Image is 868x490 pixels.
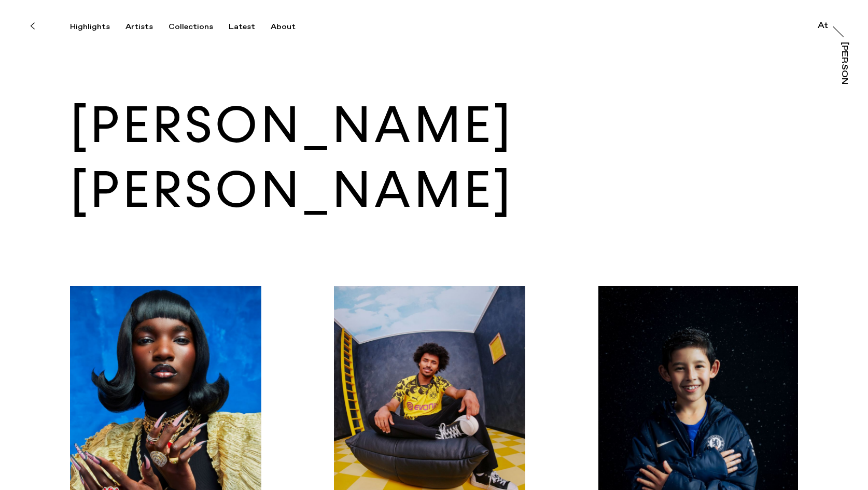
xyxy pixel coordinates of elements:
[125,22,153,32] div: Artists
[840,42,850,85] a: [PERSON_NAME]
[229,22,255,32] div: Latest
[70,22,125,32] button: Highlights
[169,22,213,32] div: Collections
[271,22,296,32] div: About
[229,22,271,32] button: Latest
[818,20,828,30] a: At
[125,22,169,32] button: Artists
[840,42,848,122] div: [PERSON_NAME]
[271,22,311,32] button: About
[70,22,110,32] div: Highlights
[169,22,229,32] button: Collections
[818,22,828,30] div: At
